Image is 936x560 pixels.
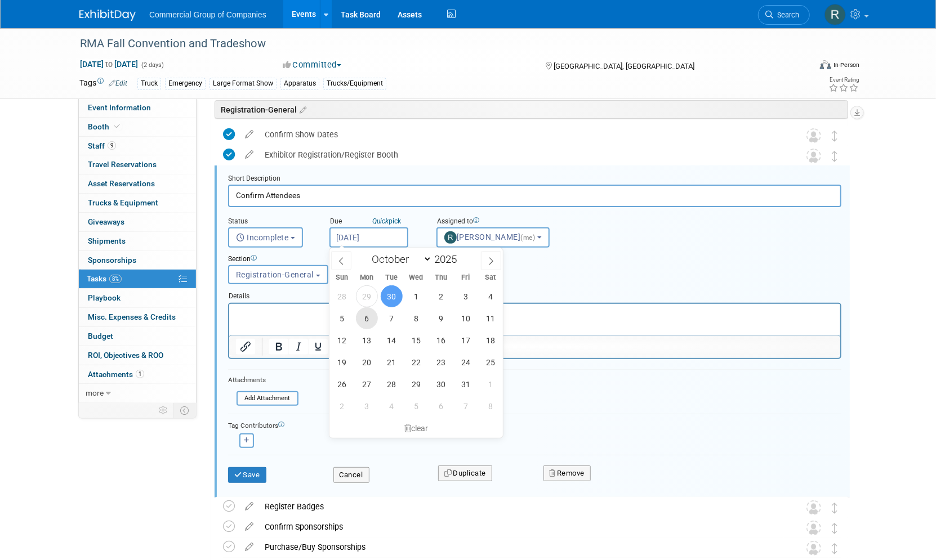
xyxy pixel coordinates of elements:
span: November 6, 2025 [430,395,452,417]
div: Apparatus [280,78,319,89]
span: 1 [136,370,144,378]
span: October 21, 2025 [381,351,403,373]
span: Asset Reservations [88,179,155,188]
a: Asset Reservations [79,174,196,193]
span: October 10, 2025 [455,307,477,329]
td: Personalize Event Tab Strip [154,403,173,418]
span: October 11, 2025 [479,307,501,329]
div: clear [329,419,503,438]
a: ROI, Objectives & ROO [79,346,196,365]
span: November 8, 2025 [479,395,501,417]
span: (2 days) [140,61,164,69]
div: Purchase/Buy Sponsorships [259,537,784,557]
div: In-Person [833,61,859,69]
span: October 19, 2025 [331,351,353,373]
span: Sponsorships [88,256,136,265]
span: Incomplete [236,233,289,242]
span: October 24, 2025 [455,351,477,373]
input: Due Date [329,227,408,248]
div: Trucks/Equipment [323,78,386,89]
span: October 25, 2025 [479,351,501,373]
span: October 27, 2025 [356,373,378,395]
i: Move task [832,503,837,513]
button: Save [228,467,266,483]
span: Mon [354,274,379,281]
button: Incomplete [228,227,303,248]
i: Booth reservation complete [114,123,120,129]
div: Emergency [165,78,206,89]
a: Booth [79,118,196,136]
a: Misc. Expenses & Credits [79,308,196,326]
img: ExhibitDay [79,10,136,21]
span: October 31, 2025 [455,373,477,395]
div: Assigned to [436,217,577,227]
span: November 5, 2025 [405,395,427,417]
i: Move task [832,523,837,534]
div: Event Rating [828,77,859,83]
span: September 29, 2025 [356,285,378,307]
button: Insert/edit link [236,339,255,355]
div: Status [228,217,313,227]
input: Name of task or a short description [228,185,841,207]
a: Event Information [79,98,196,117]
span: October 23, 2025 [430,351,452,373]
span: Misc. Expenses & Credits [88,312,176,321]
span: November 4, 2025 [381,395,403,417]
span: (me) [521,234,536,241]
button: Registration-General [228,265,328,284]
span: October 16, 2025 [430,329,452,351]
span: Sat [478,274,503,281]
span: October 17, 2025 [455,329,477,351]
div: Due [329,217,420,227]
span: October 20, 2025 [356,351,378,373]
a: Shipments [79,232,196,250]
a: Travel Reservations [79,155,196,174]
span: October 4, 2025 [479,285,501,307]
a: Search [758,5,810,25]
iframe: Rich Text Area [229,304,840,335]
span: October 14, 2025 [381,329,403,351]
span: October 6, 2025 [356,307,378,329]
a: Playbook [79,289,196,307]
button: Bold [269,339,288,355]
button: Committed [279,59,346,71]
td: Tags [79,77,127,90]
span: October 22, 2025 [405,351,427,373]
span: Playbook [88,293,121,302]
a: Edit sections [297,104,306,115]
button: [PERSON_NAME](me) [436,227,550,248]
a: edit [239,522,259,532]
div: Short Description [228,174,841,185]
div: Large Format Show [210,78,277,89]
i: Move task [832,131,837,141]
a: Attachments1 [79,365,196,384]
img: Format-Inperson.png [820,60,831,69]
span: [DATE] [DATE] [79,59,139,69]
span: 8% [109,275,122,283]
button: Underline [309,339,328,355]
span: September 30, 2025 [381,285,403,307]
span: Attachments [88,370,144,379]
a: Giveaways [79,213,196,231]
span: October 8, 2025 [405,307,427,329]
span: October 5, 2025 [331,307,353,329]
span: October 18, 2025 [479,329,501,351]
span: Commercial Group of Companies [149,10,266,19]
button: Remove [543,465,591,481]
a: Budget [79,327,196,346]
span: October 13, 2025 [356,329,378,351]
div: Attachments [228,375,298,385]
select: Month [367,252,432,266]
span: 9 [108,141,116,150]
span: Thu [429,274,453,281]
span: ROI, Objectives & ROO [88,351,163,360]
i: Quick [372,217,389,225]
div: Event Format [743,59,859,75]
a: Tasks8% [79,270,196,288]
span: Budget [88,331,113,341]
span: October 28, 2025 [381,373,403,395]
span: Wed [404,274,429,281]
span: to [104,60,114,69]
span: Giveaways [88,217,124,226]
span: Travel Reservations [88,160,157,169]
